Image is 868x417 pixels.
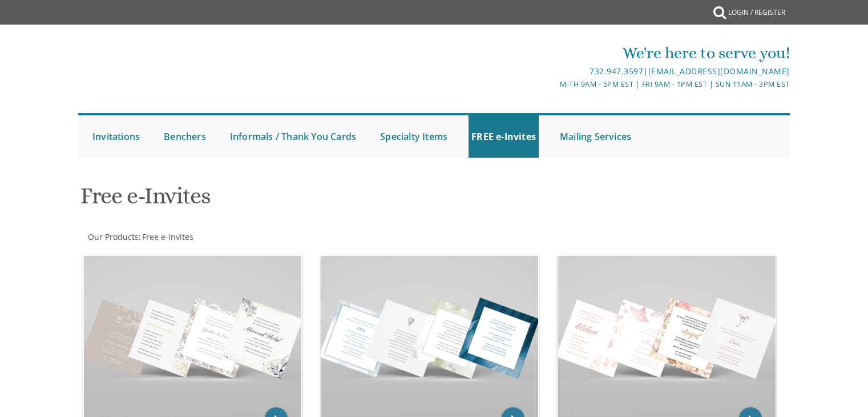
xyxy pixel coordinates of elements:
a: Our Products [87,231,139,242]
span: Free e-Invites [142,231,193,242]
a: Free e-Invites [141,231,193,242]
h1: Free e-Invites [80,183,546,217]
a: Benchers [161,115,209,158]
a: FREE e-Invites [469,115,539,158]
div: M-Th 9am - 5pm EST | Fri 9am - 1pm EST | Sun 11am - 3pm EST [316,78,790,90]
a: [EMAIL_ADDRESS][DOMAIN_NAME] [648,66,790,77]
div: We're here to serve you! [316,42,790,65]
a: 732.947.3597 [590,66,643,77]
div: | [316,65,790,78]
a: Invitations [90,115,143,158]
a: Informals / Thank You Cards [227,115,359,158]
a: Mailing Services [557,115,634,158]
a: Specialty Items [377,115,450,158]
div: : [78,231,434,243]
